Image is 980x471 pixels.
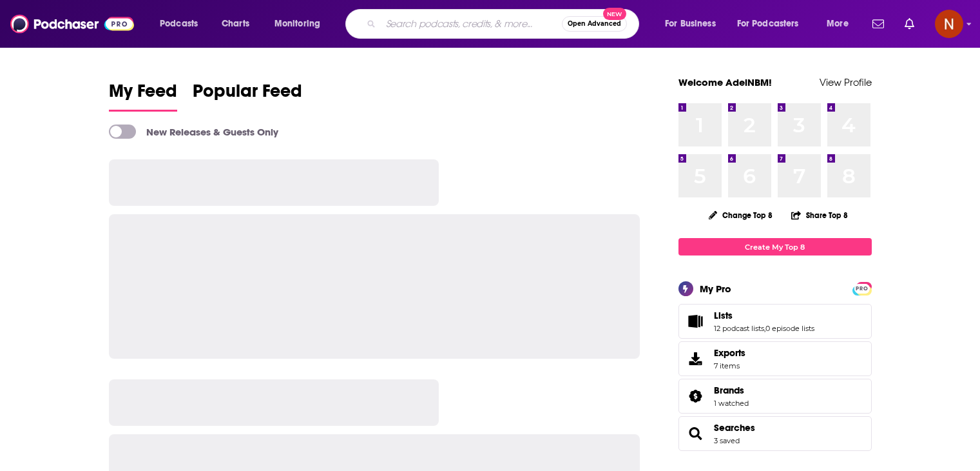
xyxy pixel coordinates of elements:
span: My Feed [109,80,177,110]
span: Searches [678,416,872,451]
span: Exports [683,350,709,368]
a: Welcome AdelNBM! [678,76,772,88]
div: My Pro [700,283,731,295]
a: Lists [714,310,814,321]
span: For Business [665,15,716,33]
span: New [603,8,626,20]
a: Lists [683,312,709,330]
a: Charts [213,14,257,34]
span: , [764,324,765,333]
button: open menu [151,14,215,34]
a: 12 podcast lists [714,324,764,333]
span: Popular Feed [193,80,302,110]
input: Search podcasts, credits, & more... [381,14,562,34]
div: Search podcasts, credits, & more... [358,9,651,39]
button: open menu [265,14,337,34]
span: Lists [678,304,872,339]
a: Searches [683,425,709,443]
button: open menu [729,14,818,34]
a: Brands [683,387,709,405]
span: Brands [714,385,744,396]
span: Lists [714,310,733,321]
span: Logged in as AdelNBM [935,10,963,38]
span: Podcasts [160,15,198,33]
span: Monitoring [274,15,320,33]
button: open menu [818,14,865,34]
button: Change Top 8 [701,207,781,223]
span: For Podcasters [737,15,799,33]
a: Exports [678,341,872,376]
span: Exports [714,347,745,359]
span: More [827,15,849,33]
a: Create My Top 8 [678,238,872,256]
button: open menu [656,14,732,34]
a: View Profile [820,76,872,88]
img: Podchaser - Follow, Share and Rate Podcasts [10,12,134,36]
a: PRO [854,283,870,293]
a: 3 saved [714,436,740,445]
span: Charts [222,15,249,33]
a: My Feed [109,80,177,112]
a: Show notifications dropdown [867,13,889,35]
button: Open AdvancedNew [562,16,627,32]
a: New Releases & Guests Only [109,125,278,139]
button: Show profile menu [935,10,963,38]
a: Popular Feed [193,80,302,112]
a: Brands [714,385,749,396]
button: Share Top 8 [791,203,849,228]
a: 0 episode lists [765,324,814,333]
span: Brands [678,379,872,414]
img: User Profile [935,10,963,38]
a: Show notifications dropdown [899,13,919,35]
span: PRO [854,284,870,294]
a: 1 watched [714,399,749,408]
span: Open Advanced [568,21,621,27]
span: 7 items [714,361,745,370]
a: Searches [714,422,755,434]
